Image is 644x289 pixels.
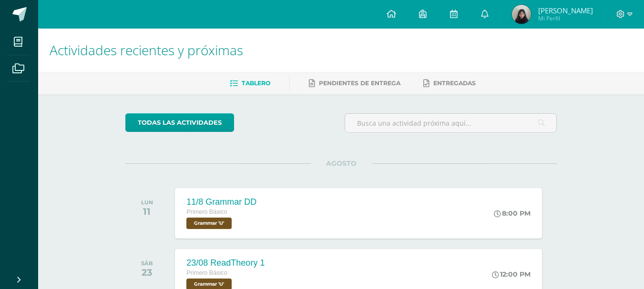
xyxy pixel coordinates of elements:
span: Mi Perfil [538,14,593,22]
a: todas las Actividades [125,113,234,132]
span: Actividades recientes y próximas [50,41,243,59]
span: Entregadas [433,80,476,87]
div: 23 [141,267,153,278]
div: 12:00 PM [492,270,531,279]
div: 23/08 ReadTheory 1 [186,258,265,268]
span: Tablero [242,80,270,87]
a: Tablero [230,76,270,91]
a: Entregadas [423,76,476,91]
div: 8:00 PM [494,209,531,218]
span: Primero Básico [186,209,227,215]
div: 11 [141,206,153,217]
span: [PERSON_NAME] [538,6,593,15]
span: Pendientes de entrega [319,80,400,87]
div: 11/8 Grammar DD [186,197,256,207]
div: LUN [141,199,153,206]
img: b98dcfdf1e9a445b6df2d552ad5736ea.png [512,5,531,24]
a: Pendientes de entrega [309,76,400,91]
div: SÁB [141,260,153,267]
span: AGOSTO [311,159,372,168]
input: Busca una actividad próxima aquí... [345,114,556,132]
span: Grammar 'U' [186,218,232,229]
span: Primero Básico [186,269,227,276]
